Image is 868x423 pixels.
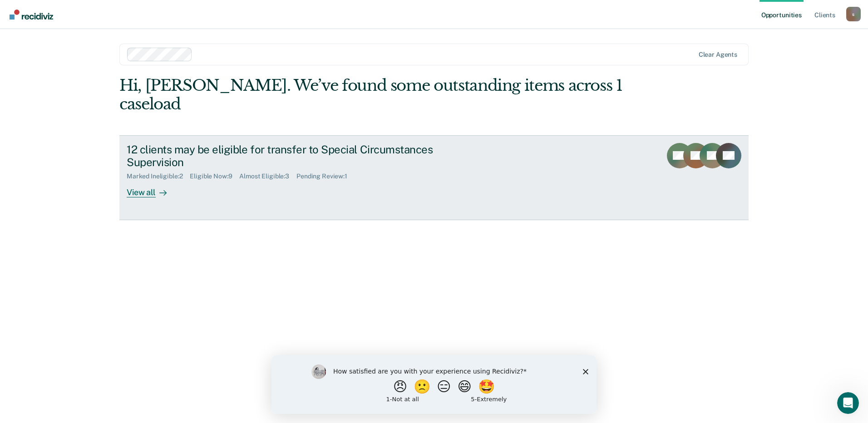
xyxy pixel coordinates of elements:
div: View all [127,180,178,198]
div: s [846,7,861,21]
button: Profile dropdown button [846,7,861,21]
div: Clear agents [699,51,737,59]
iframe: Survey by Kim from Recidiviz [271,355,597,414]
a: 12 clients may be eligible for transfer to Special Circumstances SupervisionMarked Ineligible:2El... [119,135,749,220]
div: Almost Eligible : 3 [239,172,296,180]
iframe: Intercom live chat [837,392,859,414]
div: Hi, [PERSON_NAME]. We’ve found some outstanding items across 1 caseload [119,76,623,113]
div: 12 clients may be eligible for transfer to Special Circumstances Supervision [127,143,445,169]
div: Marked Ineligible : 2 [127,172,190,180]
div: Eligible Now : 9 [190,172,239,180]
div: Pending Review : 1 [296,172,355,180]
img: Recidiviz [10,10,53,20]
